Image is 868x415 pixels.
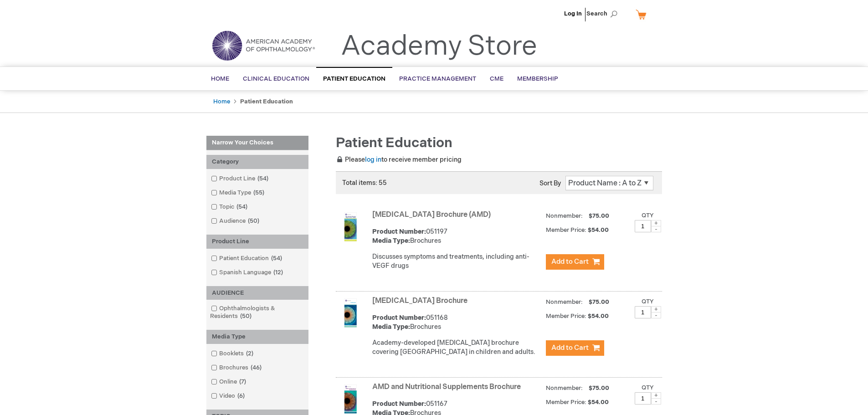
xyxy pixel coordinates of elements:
[642,298,654,305] label: Qty
[372,252,541,271] p: Discusses symptoms and treatments, including anti-VEGF drugs
[209,189,268,197] a: Media Type55
[365,156,381,164] a: log in
[490,75,503,82] span: CME
[246,217,262,225] span: 50
[642,384,654,391] label: Qty
[587,212,611,220] span: $75.00
[546,226,586,234] strong: Member Price:
[209,304,306,321] a: Ophthalmologists & Residents50
[255,175,271,182] span: 54
[587,298,611,306] span: $75.00
[372,400,426,408] strong: Product Number:
[269,255,284,262] span: 54
[546,399,586,406] strong: Member Price:
[372,210,491,219] a: [MEDICAL_DATA] Brochure (AMD)
[206,286,308,300] div: AUDIENCE
[372,338,541,357] p: Academy-developed [MEDICAL_DATA] brochure covering [GEOGRAPHIC_DATA] in children and adults.
[372,314,426,322] strong: Product Number:
[635,392,651,405] input: Qty
[209,392,248,400] a: Video6
[372,383,521,391] a: AMD and Nutritional Supplements Brochure
[209,217,263,225] a: Audience50
[209,254,286,263] a: Patient Education54
[546,313,586,320] strong: Member Price:
[372,237,410,245] strong: Media Type:
[372,313,541,332] div: 051168 Brochures
[635,220,651,232] input: Qty
[206,235,308,249] div: Product Line
[209,174,272,183] a: Product Line54
[588,313,610,320] span: $54.00
[336,212,365,241] img: Age-Related Macular Degeneration Brochure (AMD)
[564,10,582,17] a: Log In
[206,330,308,344] div: Media Type
[517,75,558,82] span: Membership
[209,268,287,277] a: Spanish Language12
[372,323,410,331] strong: Media Type:
[372,228,426,236] strong: Product Number:
[336,135,452,151] span: Patient Education
[243,75,309,82] span: Clinical Education
[342,179,387,187] span: Total items: 55
[372,297,467,305] a: [MEDICAL_DATA] Brochure
[235,392,247,400] span: 6
[551,257,589,266] span: Add to Cart
[336,384,365,414] img: AMD and Nutritional Supplements Brochure
[642,212,654,219] label: Qty
[588,226,610,234] span: $54.00
[240,98,293,105] strong: Patient Education
[213,98,230,105] a: Home
[237,378,248,385] span: 7
[248,364,264,371] span: 46
[244,350,256,357] span: 2
[209,203,251,211] a: Topic54
[206,136,308,150] strong: Narrow Your Choices
[211,75,229,82] span: Home
[341,30,537,63] a: Academy Store
[399,75,476,82] span: Practice Management
[586,5,621,23] span: Search
[551,343,589,352] span: Add to Cart
[635,306,651,318] input: Qty
[546,340,604,356] button: Add to Cart
[251,189,267,196] span: 55
[546,383,583,394] strong: Nonmember:
[546,297,583,308] strong: Nonmember:
[539,179,561,187] label: Sort By
[271,269,285,276] span: 12
[546,254,604,270] button: Add to Cart
[206,155,308,169] div: Category
[546,210,583,222] strong: Nonmember:
[234,203,250,210] span: 54
[323,75,385,82] span: Patient Education
[336,156,462,164] span: Please to receive member pricing
[372,227,541,246] div: 051197 Brochures
[238,313,254,320] span: 50
[336,298,365,328] img: Amblyopia Brochure
[209,378,250,386] a: Online7
[209,349,257,358] a: Booklets2
[587,384,611,392] span: $75.00
[588,399,610,406] span: $54.00
[209,364,265,372] a: Brochures46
